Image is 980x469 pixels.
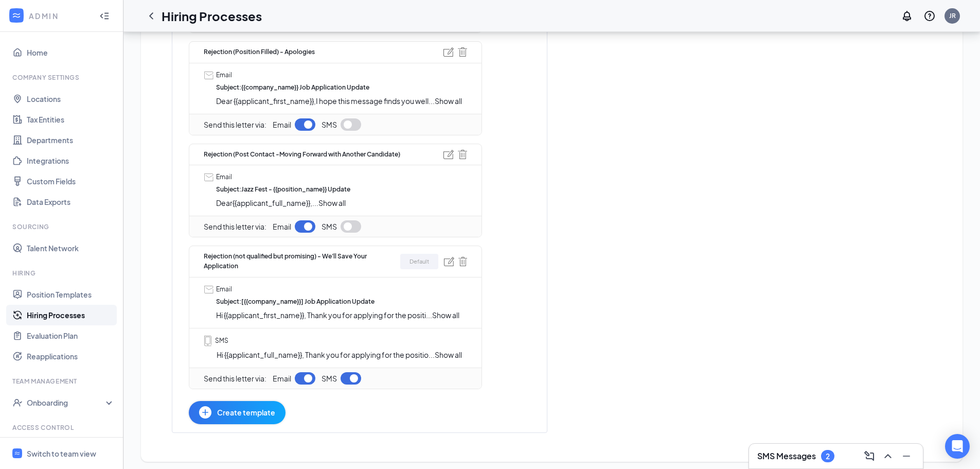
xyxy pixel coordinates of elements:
[204,150,400,160] span: Rejection (Post Contact -Moving Forward with Another Candidate)
[435,350,462,359] span: Show all
[273,221,291,232] span: Email
[901,10,913,22] svg: Notifications
[216,310,426,320] span: Hi {{applicant_first_name}}, Thank you for applying for the positi
[863,450,876,462] svg: ComposeMessage
[216,198,312,207] span: Dear{{applicant_full_name}},
[27,238,115,258] a: Talent Network
[12,222,113,231] div: Sourcing
[27,130,115,150] a: Departments
[27,305,115,325] a: Hiring Processes
[322,373,337,384] span: SMS
[898,448,915,464] button: Minimize
[216,285,232,294] span: Email
[27,284,115,305] a: Position Templates
[14,450,21,457] svg: WorkstreamLogo
[318,198,346,207] span: Show all
[27,42,115,63] a: Home
[826,452,830,461] div: 2
[273,373,291,384] span: Email
[923,10,936,22] svg: QuestionInfo
[216,83,467,93] span: Subject : {{company_name}} Job Application Update
[882,450,894,462] svg: ChevronUp
[322,119,337,130] span: SMS
[273,119,291,130] span: Email
[426,310,459,320] span: ...
[215,336,228,346] span: SMS
[27,346,115,367] a: Reapplications
[27,89,115,109] a: Locations
[27,192,115,212] a: Data Exports
[27,150,115,171] a: Integrations
[204,47,315,57] span: Rejection (Position Filled) - Apologies
[409,257,429,266] span: Default
[216,71,232,80] span: Email
[204,373,266,384] span: Send this letter via:
[12,423,113,432] div: Access control
[204,119,266,130] span: Send this letter via:
[949,11,956,20] div: JR
[27,397,106,408] div: Onboarding
[945,434,970,459] div: Open Intercom Messenger
[204,221,266,232] span: Send this letter via:
[162,7,262,25] h1: Hiring Processes
[27,325,115,346] a: Evaluation Plan
[12,73,113,82] div: Company Settings
[27,109,115,130] a: Tax Entities
[217,350,429,359] span: Hi {{applicant_full_name}}, Thank you for applying for the positio
[216,96,429,106] span: Dear {{applicant_first_name}},I hope this message finds you well
[216,172,232,182] span: Email
[12,269,113,277] div: Hiring
[29,11,90,21] div: ADMIN
[880,448,896,464] button: ChevronUp
[432,310,459,320] span: Show all
[216,185,467,195] span: Subject : Jazz Fest - {{position_name}} Update
[145,10,157,22] svg: ChevronLeft
[757,450,816,462] h3: SMS Messages
[27,448,96,459] div: Switch to team view
[429,350,462,359] span: ...
[312,198,346,207] span: ...
[322,221,337,232] span: SMS
[861,448,878,464] button: ComposeMessage
[204,252,400,271] span: Rejection (not qualified but promising) - We'll Save Your Application
[217,407,275,418] span: Create template
[435,96,462,106] span: Show all
[429,96,462,106] span: ...
[189,401,286,424] button: Create template
[900,450,913,462] svg: Minimize
[99,11,110,21] svg: Collapse
[11,10,22,21] svg: WorkstreamLogo
[27,171,115,192] a: Custom Fields
[12,377,113,386] div: Team Management
[216,297,467,307] span: Subject : [{{company_name}}] Job Application Update
[12,397,23,408] svg: UserCheck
